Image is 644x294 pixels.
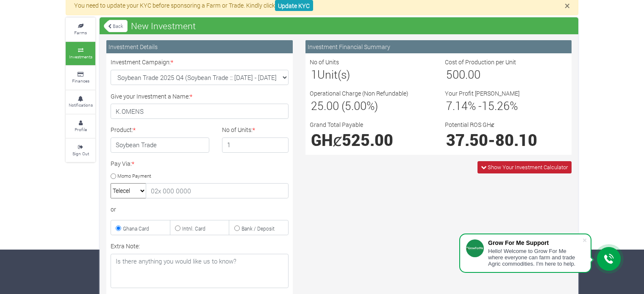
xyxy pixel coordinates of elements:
label: Give your Investment a Name: [111,92,192,101]
input: Intnl. Card [175,225,180,231]
div: Investment Details [106,40,293,53]
h3: % - % [446,99,566,113]
button: Close [565,1,570,11]
label: No of Units [310,58,339,66]
span: 525.00 [342,129,393,150]
a: Sign Out [66,139,95,162]
p: You need to update your KYC before sponsoring a Farm or Trade. Kindly click [74,1,570,10]
a: Back [104,19,128,33]
span: 1 [311,67,317,82]
label: Grand Total Payable [310,120,363,129]
label: Cost of Production per Unit [445,58,516,66]
a: Farms [66,18,95,41]
small: Farms [74,30,87,36]
label: Extra Note: [111,242,140,250]
span: Show Your Investment Calculator [488,163,568,171]
h1: GHȼ [311,130,431,149]
small: Finances [72,78,89,84]
a: Notifications [66,91,95,114]
label: Potential ROS GHȼ [445,120,494,129]
h3: Unit(s) [311,68,431,81]
label: Product: [111,125,136,134]
small: Profile [75,126,87,132]
input: Investment Name/Title [111,104,289,119]
label: Pay Via: [111,159,134,168]
span: 25.00 (5.00%) [311,98,378,113]
h4: Soybean Trade [111,137,209,153]
label: No of Units: [222,125,255,134]
input: Bank / Deposit [234,225,240,231]
span: 37.50 [446,129,488,150]
div: Hello! Welcome to Grow For Me where everyone can farm and trade Agric commodities. I'm here to help. [488,248,582,267]
div: or [111,205,289,214]
a: Profile [66,115,95,138]
h1: - [446,130,566,149]
small: Investments [69,54,92,60]
span: 7.14 [446,98,468,113]
a: Investments [66,42,95,65]
small: Intnl. Card [182,225,205,232]
small: Ghana Card [123,225,149,232]
small: Momo Payment [117,173,151,179]
a: Finances [66,66,95,89]
div: Investment Financial Summary [305,40,572,53]
label: Investment Campaign: [111,58,173,66]
div: Grow For Me Support [488,239,582,246]
small: Notifications [69,102,93,108]
input: Momo Payment [111,173,116,179]
label: Your Profit [PERSON_NAME] [445,89,519,98]
small: Bank / Deposit [241,225,275,232]
span: 500.00 [446,67,480,82]
span: 15.26 [482,98,510,113]
span: New Investment [129,17,198,34]
label: Operational Charge (Non Refundable) [310,89,408,98]
span: 80.10 [495,129,537,150]
input: Ghana Card [116,225,121,231]
small: Sign Out [72,151,89,157]
input: 02x 000 0000 [146,183,289,198]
